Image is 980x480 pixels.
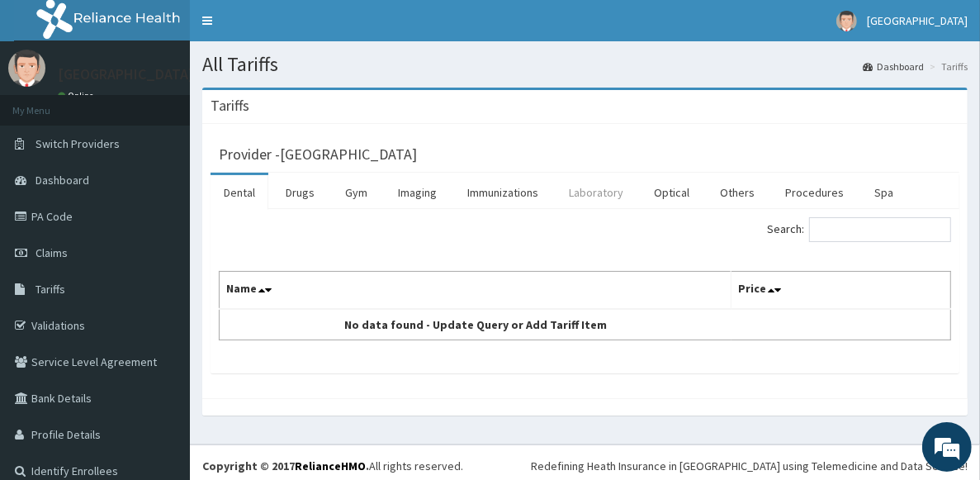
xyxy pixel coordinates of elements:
div: Redefining Heath Insurance in [GEOGRAPHIC_DATA] using Telemedicine and Data Science! [531,458,968,474]
a: Drugs [272,175,328,210]
div: Chat with us now [86,93,277,114]
a: Laboratory [556,175,637,210]
a: Dashboard [863,59,924,74]
label: Search: [767,217,951,242]
textarea: Type your message and hit 'Enter' [8,311,315,369]
span: Dashboard [36,173,89,188]
td: No data found - Update Query or Add Tariff Item [220,309,731,340]
a: Others [707,175,768,210]
input: Search: [809,217,951,242]
th: Price [731,272,951,310]
li: Tariffs [926,59,968,74]
div: Minimize live chat window [271,8,310,48]
a: Imaging [385,175,450,210]
a: Online [58,90,97,102]
span: Tariffs [36,282,65,297]
img: User Image [836,11,857,31]
a: Immunizations [454,175,552,210]
img: d_794563401_company_1708531726252_794563401 [31,83,67,124]
a: Procedures [772,175,857,210]
a: Gym [332,175,381,210]
span: [GEOGRAPHIC_DATA] [867,13,968,28]
span: Switch Providers [36,136,120,151]
h3: Provider - [GEOGRAPHIC_DATA] [219,147,417,162]
strong: Copyright © 2017 . [202,459,369,473]
a: Dental [211,175,268,210]
span: We're online! [96,138,228,305]
a: RelianceHMO [295,459,366,473]
th: Name [220,272,731,310]
span: Claims [36,245,68,260]
p: [GEOGRAPHIC_DATA] [58,67,194,82]
a: Optical [641,175,703,210]
h1: All Tariffs [202,54,968,75]
a: Spa [861,175,907,210]
img: User Image [8,50,45,87]
h3: Tariffs [211,98,249,113]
